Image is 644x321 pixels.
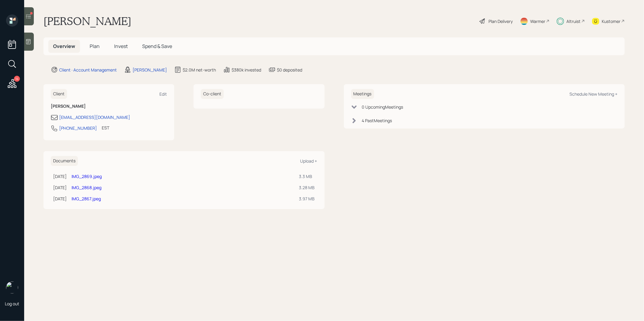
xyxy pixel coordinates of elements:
div: 0 Upcoming Meeting s [362,104,403,110]
div: [DATE] [53,195,67,202]
div: Warmer [530,18,545,24]
a: IMG_2868.jpeg [72,185,101,190]
h6: [PERSON_NAME] [51,104,167,109]
div: [PHONE_NUMBER] [59,125,97,131]
span: Plan [90,43,100,49]
div: EST [102,125,109,131]
div: Upload + [300,158,317,164]
div: 4 Past Meeting s [362,117,392,124]
div: $2.0M net-worth [183,67,216,73]
h6: Client [51,89,67,99]
span: Invest [114,43,128,49]
div: $380k invested [232,67,261,73]
div: Altruist [566,18,581,24]
div: [PERSON_NAME] [133,67,167,73]
a: IMG_2869.jpeg [72,173,102,179]
div: $0 deposited [277,67,302,73]
span: Overview [53,43,75,49]
h6: Meetings [351,89,374,99]
div: [EMAIL_ADDRESS][DOMAIN_NAME] [59,114,130,120]
div: Kustomer [602,18,620,24]
div: Client · Account Management [59,67,117,73]
div: 14 [14,76,20,82]
div: Plan Delivery [489,18,513,24]
div: Log out [5,301,19,307]
div: [DATE] [53,184,67,191]
img: treva-nostdahl-headshot.png [6,281,18,294]
div: Edit [159,91,167,97]
h6: Documents [51,156,78,166]
h6: Co-client [201,89,224,99]
div: 3.28 MB [299,184,315,191]
div: 3.3 MB [299,173,315,180]
div: 3.97 MB [299,195,315,202]
h1: [PERSON_NAME] [43,14,131,28]
span: Spend & Save [142,43,172,49]
div: Schedule New Meeting + [569,91,617,97]
a: IMG_2867.jpeg [72,196,101,202]
div: [DATE] [53,173,67,180]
